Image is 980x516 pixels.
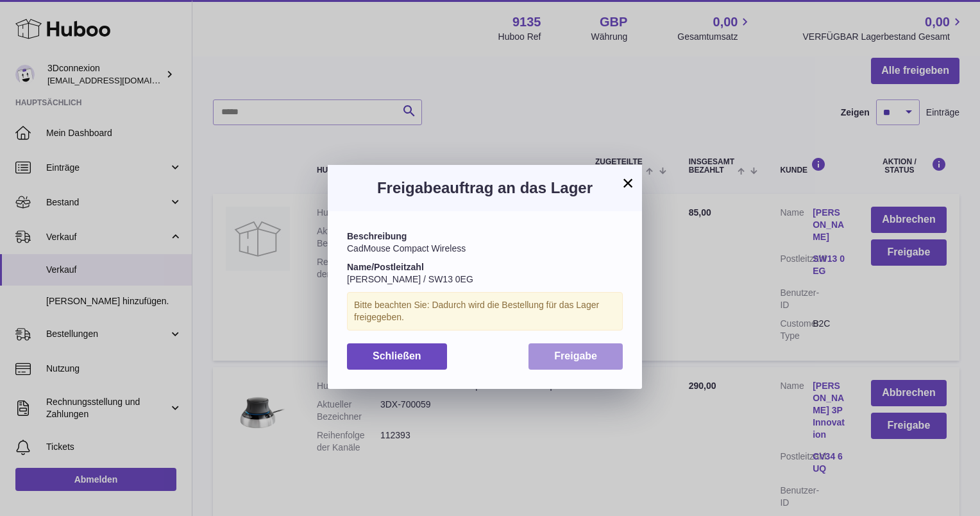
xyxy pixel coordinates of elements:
button: Freigabe [528,343,623,370]
button: × [620,175,636,191]
span: Schließen [373,350,421,361]
span: [PERSON_NAME] / SW13 0EG [347,274,473,284]
h3: Freigabeauftrag an das Lager [347,178,623,198]
div: Bitte beachten Sie: Dadurch wird die Bestellung für das Lager freigegeben. [347,292,623,331]
strong: Beschreibung [347,231,407,241]
span: Freigabe [554,350,597,361]
strong: Name/Postleitzahl [347,262,424,272]
span: CadMouse Compact Wireless [347,243,466,254]
button: Schließen [347,343,447,370]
